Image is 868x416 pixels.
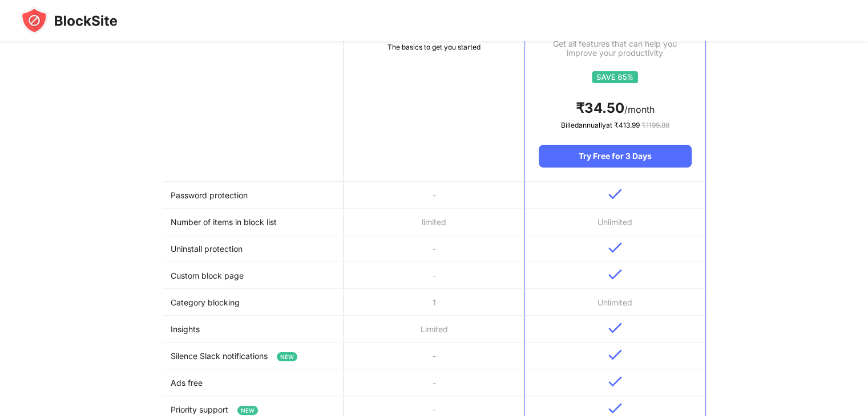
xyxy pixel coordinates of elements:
[539,99,691,117] div: /month
[608,242,622,253] img: v-blue.svg
[163,182,344,209] td: Password protection
[163,369,344,396] td: Ads free
[344,342,524,369] td: -
[344,182,524,209] td: -
[21,7,118,34] img: blocksite-icon-black.svg
[539,120,691,131] div: Billed annually at ₹ 413.99
[608,349,622,360] img: v-blue.svg
[539,145,691,168] div: Try Free for 3 Days
[608,403,622,414] img: v-blue.svg
[163,342,344,369] td: Silence Slack notifications
[163,209,344,235] td: Number of items in block list
[163,316,344,342] td: Insights
[344,262,524,289] td: -
[608,189,622,199] img: v-blue.svg
[539,39,691,58] div: Get all features that can help you improve your productivity
[608,269,622,280] img: v-blue.svg
[344,42,524,53] div: The basics to get you started
[163,289,344,316] td: Category blocking
[277,352,297,361] span: NEW
[608,323,622,333] img: v-blue.svg
[237,406,258,415] span: NEW
[344,209,524,235] td: limited
[576,100,624,116] span: ₹ 34.50
[344,289,524,316] td: 1
[641,121,669,129] span: ₹ 1199.88
[163,235,344,262] td: Uninstall protection
[344,369,524,396] td: -
[608,376,622,387] img: v-blue.svg
[344,235,524,262] td: -
[344,316,524,342] td: Limited
[592,71,638,83] img: save65.svg
[163,262,344,289] td: Custom block page
[524,289,705,316] td: Unlimited
[524,209,705,235] td: Unlimited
